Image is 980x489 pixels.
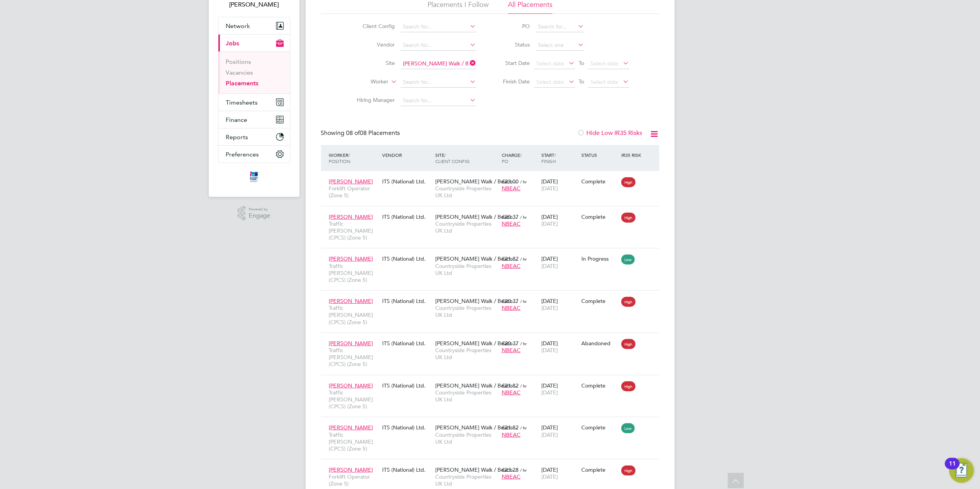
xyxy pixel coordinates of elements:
[435,382,518,389] span: [PERSON_NAME] Walk / Beaco…
[581,340,617,347] div: Abandoned
[351,23,395,30] label: Client Config
[226,80,259,87] a: Placements
[520,179,527,185] span: / hr
[502,263,521,269] span: NBEAC
[329,304,378,326] span: Traffic [PERSON_NAME] (CPCS) (Zone 5)
[502,424,519,431] span: £21.82
[435,255,518,262] span: [PERSON_NAME] Walk / Beaco…
[218,146,290,163] button: Preferences
[351,41,395,48] label: Vendor
[539,294,579,315] div: [DATE]
[329,255,373,262] span: [PERSON_NAME]
[351,60,395,67] label: Site
[218,94,290,111] button: Timesheets
[249,206,270,213] span: Powered by
[502,213,519,220] span: £20.37
[520,256,527,262] span: / hr
[577,58,587,68] span: To
[327,209,659,216] a: [PERSON_NAME]Traffic [PERSON_NAME] (CPCS) (Zone 5)ITS (National) Ltd.[PERSON_NAME] Walk / Beaco…C...
[401,58,476,69] input: Search for...
[502,185,521,192] span: NBEAC
[621,254,635,264] span: Low
[541,473,558,480] span: [DATE]
[327,462,659,469] a: [PERSON_NAME]Forklift Operator (Zone 5)ITS (National) Ltd.[PERSON_NAME] Walk / Beaco…Countryside ...
[380,251,433,266] div: ITS (National) Ltd.
[329,152,351,164] span: / Position
[500,148,540,168] div: Charge
[502,255,519,262] span: £21.82
[327,420,659,426] a: [PERSON_NAME]Traffic [PERSON_NAME] (CPCS) (Zone 5)ITS (National) Ltd.[PERSON_NAME] Walk / Beaco…C...
[502,152,522,164] span: / PO
[496,60,530,67] label: Start Date
[226,99,258,106] span: Timesheets
[502,389,521,396] span: NBEAC
[619,148,646,162] div: IR35 Risk
[621,423,635,433] span: Low
[321,129,402,137] div: Showing
[541,389,558,396] span: [DATE]
[380,210,433,224] div: ITS (National) Ltd.
[226,40,240,47] span: Jobs
[346,129,400,137] span: 08 Placements
[541,220,558,227] span: [DATE]
[520,298,527,304] span: / hr
[621,213,636,223] span: High
[435,298,518,304] span: [PERSON_NAME] Walk / Beaco…
[581,466,617,473] div: Complete
[581,424,617,431] div: Complete
[581,382,617,389] div: Complete
[581,298,617,304] div: Complete
[539,378,579,400] div: [DATE]
[329,340,373,347] span: [PERSON_NAME]
[435,340,518,347] span: [PERSON_NAME] Walk / Beaco…
[541,347,558,354] span: [DATE]
[401,22,476,32] input: Search for...
[539,251,579,273] div: [DATE]
[218,111,290,128] button: Finance
[621,466,636,476] span: High
[520,214,527,220] span: / hr
[541,152,556,164] span: / Finish
[496,41,530,48] label: Status
[249,213,270,219] span: Engage
[329,213,373,220] span: [PERSON_NAME]
[329,382,373,389] span: [PERSON_NAME]
[520,383,527,389] span: / hr
[541,304,558,311] span: [DATE]
[435,152,469,164] span: / Client Config
[541,263,558,269] span: [DATE]
[226,151,259,158] span: Preferences
[435,304,498,318] span: Countryside Properties UK Ltd
[327,174,659,180] a: [PERSON_NAME]Forklift Operator (Zone 5)ITS (National) Ltd.[PERSON_NAME] Walk / Beaco…Countryside ...
[218,128,290,145] button: Reports
[380,378,433,393] div: ITS (National) Ltd.
[329,466,373,473] span: [PERSON_NAME]
[346,129,360,137] span: 08 of
[539,210,579,231] div: [DATE]
[536,40,584,51] input: Select one
[226,116,248,123] span: Finance
[401,77,476,88] input: Search for...
[591,78,619,85] span: Select date
[435,178,518,185] span: [PERSON_NAME] Walk / Beaco…
[327,293,659,300] a: [PERSON_NAME]Traffic [PERSON_NAME] (CPCS) (Zone 5)ITS (National) Ltd.[PERSON_NAME] Walk / Beaco…C...
[949,458,974,483] button: Open Resource Center, 11 new notifications
[329,347,378,368] span: Traffic [PERSON_NAME] (CPCS) (Zone 5)
[520,425,527,431] span: / hr
[435,466,518,473] span: [PERSON_NAME] Walk / Beaco…
[621,297,636,307] span: High
[380,148,433,162] div: Vendor
[435,185,498,199] span: Countryside Properties UK Ltd
[537,78,564,85] span: Select date
[539,420,579,442] div: [DATE]
[539,148,579,168] div: Start
[218,35,290,52] button: Jobs
[226,58,251,65] a: Positions
[433,148,500,168] div: Site
[536,22,584,32] input: Search for...
[591,60,619,67] span: Select date
[344,78,389,86] label: Worker
[380,336,433,351] div: ITS (National) Ltd.
[329,263,378,284] span: Traffic [PERSON_NAME] (CPCS) (Zone 5)
[496,23,530,30] label: PO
